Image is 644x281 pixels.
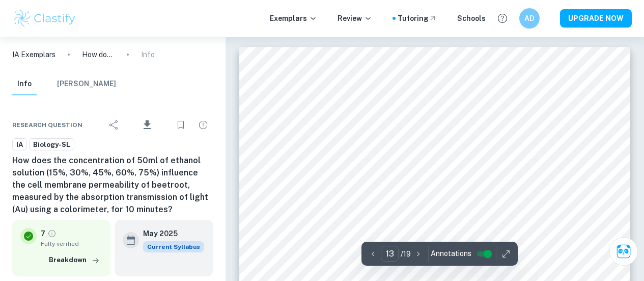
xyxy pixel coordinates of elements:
[12,155,213,216] h6: How does the concentration of 50ml of ethanol solution (15%, 30%, 45%, 60%, 75%) influence the ce...
[41,239,102,248] span: Fully verified
[524,13,536,24] h6: AD
[82,49,115,60] p: How does the concentration of 50ml of ethanol solution (15%, 30%, 45%, 60%, 75%) influence the ce...
[13,140,26,150] span: IA
[12,138,27,151] a: IA
[457,13,486,24] a: Schools
[171,115,191,135] div: Bookmark
[12,49,55,60] a: IA Exemplars
[270,13,317,24] p: Exemplars
[12,120,82,130] span: Research question
[494,10,511,27] button: Help and Feedback
[126,112,169,138] div: Download
[46,252,102,268] button: Breakdown
[143,241,204,252] span: Current Syllabus
[143,241,204,252] div: This exemplar is based on the current syllabus. Feel free to refer to it for inspiration/ideas wh...
[143,228,196,239] h6: May 2025
[609,237,638,266] button: Ask Clai
[104,115,124,135] div: Share
[12,73,37,95] button: Info
[193,115,213,135] div: Report issue
[30,140,74,150] span: Biology-SL
[431,248,471,259] span: Annotations
[560,9,632,28] button: UPGRADE NOW
[41,228,45,239] p: 7
[141,49,155,60] p: Info
[12,8,77,29] img: Clastify logo
[398,13,437,24] a: Tutoring
[47,229,57,238] a: Grade fully verified
[57,73,116,95] button: [PERSON_NAME]
[338,13,372,24] p: Review
[519,8,540,29] button: AD
[401,248,411,260] p: / 19
[29,138,74,151] a: Biology-SL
